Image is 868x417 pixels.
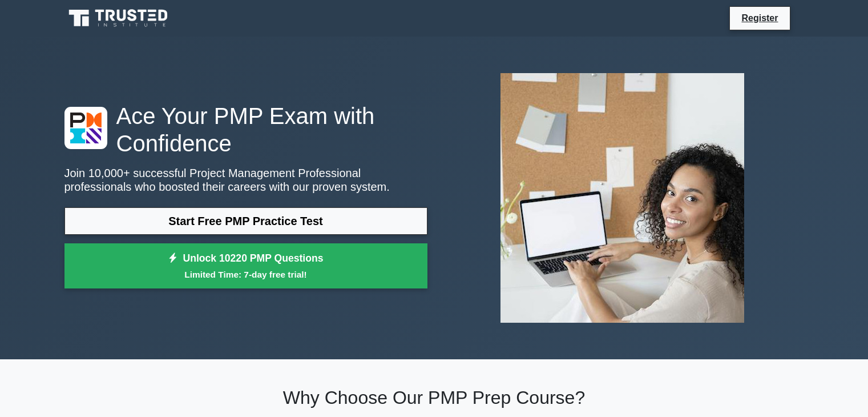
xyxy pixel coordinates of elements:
[64,207,427,235] a: Start Free PMP Practice Test
[79,268,413,281] small: Limited Time: 7-day free trial!
[64,243,427,289] a: Unlock 10220 PMP QuestionsLimited Time: 7-day free trial!
[64,102,427,157] h1: Ace Your PMP Exam with Confidence
[64,387,804,408] h2: Why Choose Our PMP Prep Course?
[734,11,785,25] a: Register
[64,166,427,194] p: Join 10,000+ successful Project Management Professional professionals who boosted their careers w...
